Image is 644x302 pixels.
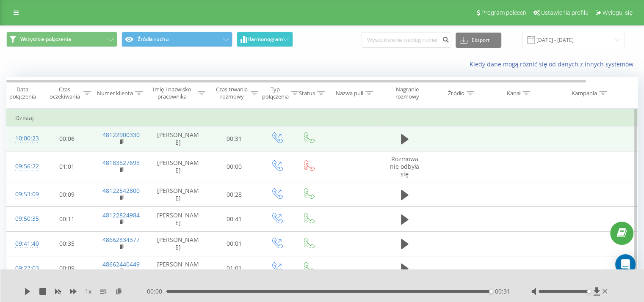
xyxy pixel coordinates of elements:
td: 01:01 [208,256,261,280]
div: Accessibility label [587,290,590,293]
div: 09:27:03 [15,260,32,277]
td: 00:35 [41,231,94,256]
button: Eksport [456,33,501,48]
div: Imię i nazwisko pracownika [149,86,196,100]
td: 00:31 [208,126,261,151]
td: [PERSON_NAME] [149,182,208,207]
td: 00:09 [41,182,94,207]
td: 01:01 [41,151,94,182]
a: 48122542800 [102,187,140,195]
div: Źródło [448,90,464,97]
div: Nagranie rozmowy [387,86,428,100]
span: 00:00 [147,287,166,296]
button: Harmonogram [237,32,293,47]
td: 00:28 [208,182,261,207]
span: 00:31 [495,287,510,296]
div: Data połączenia [7,86,38,100]
span: Ustawienia profilu [541,9,589,16]
a: 48662834377 [102,236,140,244]
div: Kanał [506,90,520,97]
span: Program poleceń [481,9,526,16]
div: Open Intercom Messenger [615,254,636,275]
div: Nazwa puli [336,90,363,97]
button: Źródła ruchu [122,32,232,47]
div: 09:50:35 [15,211,32,227]
td: [PERSON_NAME] [149,126,208,151]
span: Wszystkie połączenia [20,36,71,43]
div: Typ połączenia [262,86,289,100]
td: [PERSON_NAME] [149,207,208,231]
div: 09:53:09 [15,186,32,203]
div: 09:56:22 [15,158,32,175]
td: [PERSON_NAME] [149,231,208,256]
div: 09:41:40 [15,236,32,252]
span: Rozmowa nie odbyła się [390,155,419,178]
td: 00:01 [208,231,261,256]
div: Numer klienta [97,90,133,97]
div: Czas trwania rozmowy [215,86,249,100]
span: Harmonogram [247,36,283,42]
a: Kiedy dane mogą różnić się od danych z innych systemów [469,60,638,68]
a: 48662440449 [102,260,140,268]
td: 00:06 [41,126,94,151]
td: 00:41 [208,207,261,231]
td: [PERSON_NAME] [149,151,208,182]
td: 00:11 [41,207,94,231]
span: 1 x [85,287,91,296]
div: Kampania [572,90,597,97]
a: 48183527693 [102,159,140,167]
span: Wyloguj się [603,9,633,16]
button: Wszystkie połączenia [6,32,117,47]
div: Status [299,90,315,97]
div: Accessibility label [489,290,493,293]
div: Czas oczekiwania [48,86,81,100]
div: 10:00:23 [15,130,32,147]
td: [PERSON_NAME] [149,256,208,280]
td: 00:09 [41,256,94,280]
input: Wyszukiwanie według numeru [362,33,451,48]
td: 00:00 [208,151,261,182]
a: 48122824984 [102,211,140,219]
a: 48122900330 [102,131,140,139]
